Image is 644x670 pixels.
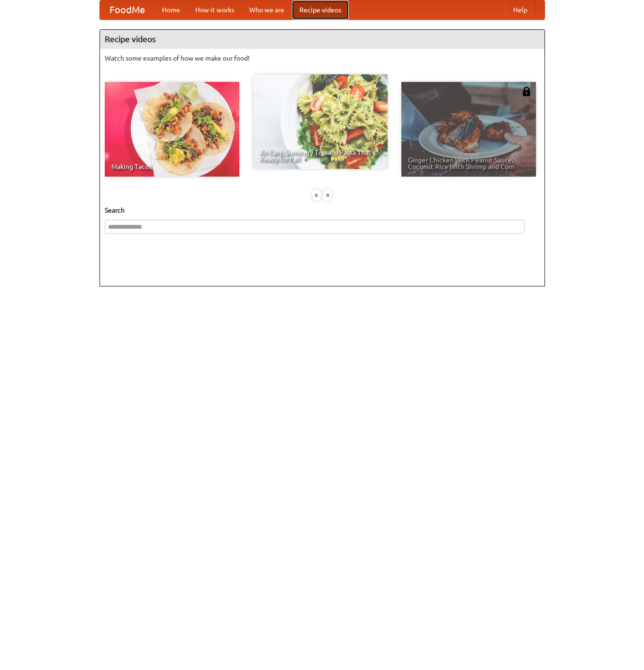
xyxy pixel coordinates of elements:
a: Recipe videos [292,0,349,19]
h5: Search [105,205,540,215]
a: Help [506,0,535,19]
span: Making Tacos [111,163,233,170]
p: Watch some examples of how we make our food! [105,54,540,63]
span: An Easy, Summery Tomato Pasta That's Ready for Fall [260,149,381,162]
a: FoodMe [100,0,154,19]
div: » [323,189,332,201]
a: Who we are [242,0,292,19]
a: Home [154,0,188,19]
a: Making Tacos [105,82,239,177]
img: 483408.png [522,87,531,96]
a: How it works [188,0,242,19]
a: An Easy, Summery Tomato Pasta That's Ready for Fall [253,74,388,169]
div: « [312,189,321,201]
h4: Recipe videos [100,30,544,49]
